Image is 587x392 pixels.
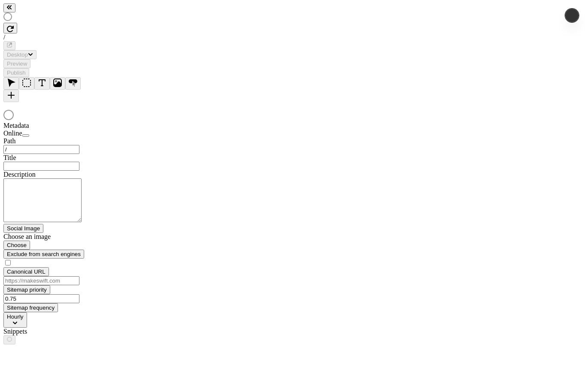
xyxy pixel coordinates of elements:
span: Online [3,130,22,137]
div: Metadata [3,122,106,130]
span: Path [3,137,15,145]
input: https://makeswift.com [3,276,79,285]
span: Social Image [7,225,40,232]
span: Hourly [7,314,24,320]
span: Sitemap priority [7,286,47,293]
div: / [3,33,584,41]
button: Box [19,77,34,90]
button: Button [65,77,81,90]
button: Exclude from search engines [3,250,84,259]
button: Sitemap priority [3,285,50,294]
div: Choose an image [3,233,106,241]
span: Description [3,171,36,178]
button: Image [50,77,65,90]
span: Exclude from search engines [7,251,81,257]
button: Desktop [3,50,36,59]
span: Desktop [7,51,28,58]
span: Sitemap frequency [7,305,55,311]
button: Social Image [3,224,43,233]
span: Choose [7,242,27,248]
span: Canonical URL [7,268,46,275]
button: Choose [3,241,30,250]
span: Preview [7,60,27,67]
button: Preview [3,59,30,68]
button: Hourly [3,312,27,328]
span: Title [3,154,16,161]
button: Text [34,77,50,90]
button: Sitemap frequency [3,303,58,312]
span: Publish [7,69,26,76]
button: Canonical URL [3,267,49,276]
div: Snippets [3,328,106,335]
button: Publish [3,68,29,77]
